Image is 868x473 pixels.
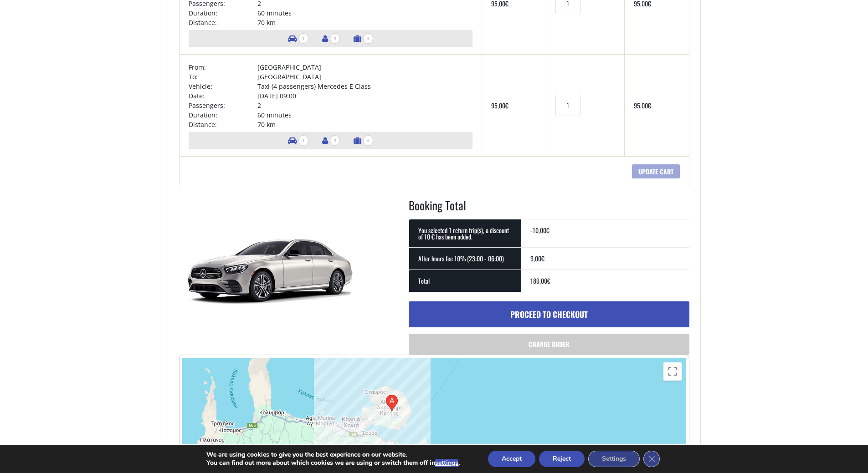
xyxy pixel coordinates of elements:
[298,135,308,146] span: 1
[386,395,398,412] div: Chania internasjonale lufthavn, National Road, EO Aerodromiou Soudas, Chania 731 00, Hellas
[409,219,521,247] th: You selected 1 return trip(s), a discount of 10 € has been added.
[283,132,313,149] li: Number of vehicles
[491,101,508,110] bdi: 95,00
[257,72,473,81] td: [GEOGRAPHIC_DATA]
[409,301,689,328] a: Proceed to checkout
[505,101,508,110] span: €
[488,451,535,467] button: Accept
[547,276,550,285] span: €
[257,8,473,18] td: 60 minutes
[632,164,680,178] input: Update cart
[409,247,521,270] th: After hours fee 10% (23:00 - 06:00)
[546,225,550,235] span: €
[530,276,550,285] bdi: 189,00
[206,459,460,467] p: You can find out more about which cookies we are using or switch them off in .
[643,451,660,467] button: Close GDPR Cookie Banner
[539,451,585,467] button: Reject
[298,33,308,44] span: 1
[189,18,258,27] td: Distance:
[257,62,473,72] td: [GEOGRAPHIC_DATA]
[555,95,580,116] input: Transfers quantity
[206,451,460,459] p: We are using cookies to give you the best experience on our website.
[189,120,258,129] td: Distance:
[257,101,473,110] td: 2
[189,81,258,91] td: Vehicle:
[257,110,473,120] td: 60 minutes
[318,132,344,149] li: Number of passengers
[283,30,313,47] li: Number of vehicles
[318,30,344,47] li: Number of passengers
[257,81,473,91] td: Taxi (4 passengers) Mercedes E Class
[257,120,473,129] td: 70 km
[435,459,458,467] button: settings
[189,62,258,72] td: From:
[179,197,361,334] img: Taxi (4 passengers) Mercedes E Class
[588,451,640,467] button: Settings
[541,254,544,263] span: €
[189,8,258,18] td: Duration:
[663,362,682,381] button: Slå fullskjermvisning av eller på
[189,101,258,110] td: Passengers:
[189,91,258,101] td: Date:
[189,110,258,120] td: Duration:
[634,101,651,110] bdi: 95,00
[349,30,378,47] li: Number of luggage items
[363,33,373,44] span: 3
[257,91,473,101] td: [DATE] 09:00
[530,254,544,263] bdi: 9,00
[330,33,340,44] span: 4
[363,135,373,146] span: 3
[530,225,550,235] bdi: -10,00
[189,72,258,81] td: To:
[349,132,378,149] li: Number of luggage items
[330,135,340,146] span: 4
[409,197,689,219] h2: Booking Total
[257,18,473,27] td: 70 km
[648,101,651,110] span: €
[409,270,521,292] th: Total
[409,334,689,355] a: Change order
